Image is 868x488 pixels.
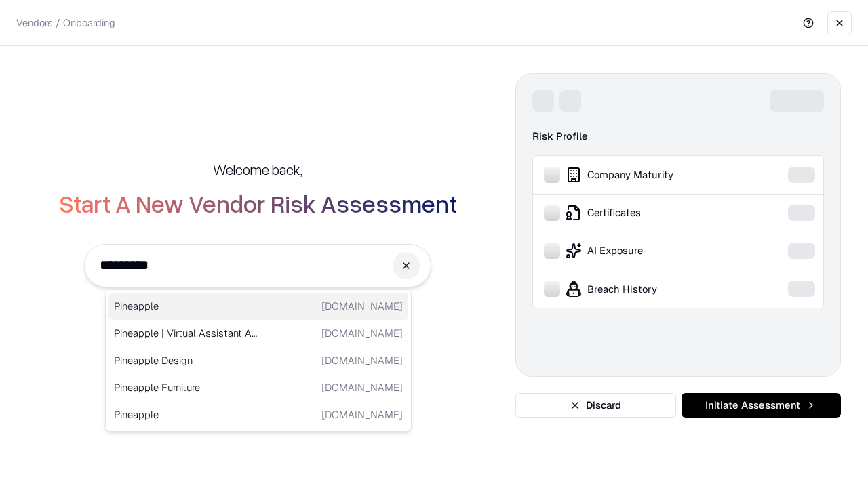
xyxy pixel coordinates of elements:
[544,281,748,297] div: Breach History
[59,190,457,217] h2: Start A New Vendor Risk Assessment
[114,353,258,367] p: Pineapple Design
[321,380,403,394] p: [DOMAIN_NAME]
[114,326,258,340] p: Pineapple | Virtual Assistant Agency
[544,205,748,221] div: Certificates
[16,16,115,30] p: Vendors / Onboarding
[114,407,258,422] p: Pineapple
[213,160,302,179] h5: Welcome back,
[321,299,403,313] p: [DOMAIN_NAME]
[544,243,748,259] div: AI Exposure
[321,326,403,340] p: [DOMAIN_NAME]
[321,407,403,422] p: [DOMAIN_NAME]
[321,353,403,367] p: [DOMAIN_NAME]
[515,393,676,418] button: Discard
[544,167,748,183] div: Company Maturity
[105,289,412,432] div: Suggestions
[114,299,258,313] p: Pineapple
[114,380,258,394] p: Pineapple Furniture
[532,128,824,144] div: Risk Profile
[682,393,841,418] button: Initiate Assessment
